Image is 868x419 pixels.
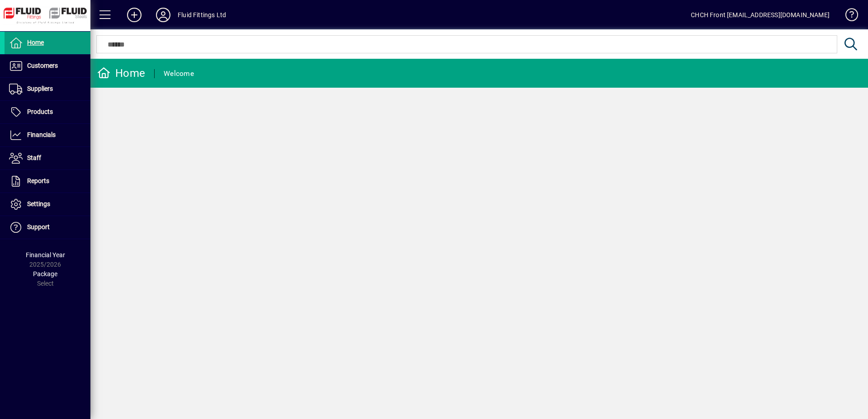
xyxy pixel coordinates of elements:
span: Products [27,108,53,115]
div: Fluid Fittings Ltd [178,8,226,22]
button: Profile [149,7,178,23]
span: Suppliers [27,85,53,92]
a: Support [5,216,90,239]
span: Customers [27,62,58,69]
span: Financial Year [26,251,65,259]
a: Financials [5,124,90,146]
span: Settings [27,200,50,207]
span: Staff [27,154,41,161]
a: Staff [5,147,90,169]
span: Package [33,270,57,278]
span: Financials [27,131,56,138]
div: Welcome [164,66,194,81]
span: Support [27,223,50,231]
a: Knowledge Base [839,2,857,31]
button: Add [120,7,149,23]
a: Products [5,101,90,123]
a: Settings [5,193,90,216]
span: Reports [27,177,49,184]
a: Customers [5,55,90,77]
div: CHCH Front [EMAIL_ADDRESS][DOMAIN_NAME] [691,8,830,22]
a: Reports [5,170,90,193]
div: Home [97,66,145,80]
span: Home [27,39,44,46]
a: Suppliers [5,78,90,100]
